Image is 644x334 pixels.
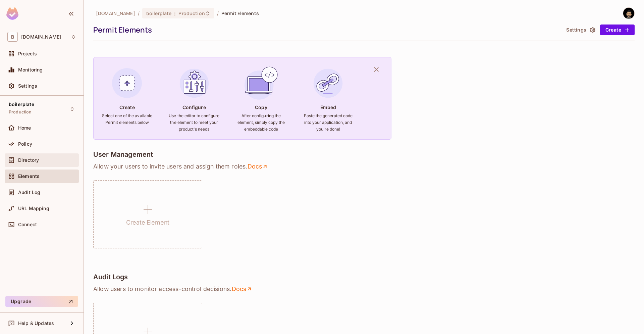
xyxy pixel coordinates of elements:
span: Projects [18,51,37,56]
li: / [217,10,219,16]
button: Settings [563,25,597,35]
h4: Create [119,104,135,110]
h4: Configure [182,104,206,110]
span: Permit Elements [221,10,259,16]
span: Help & Updates [18,321,54,326]
span: Connect [18,222,37,227]
a: Docs [247,162,268,171]
p: Allow users to monitor access-control decisions . [93,285,635,293]
h1: Create Element [126,218,169,228]
img: Embed Element [310,65,346,101]
h6: Use the editor to configure the element to meet your product's needs [169,112,220,133]
span: Settings [18,83,37,89]
span: Monitoring [18,67,43,73]
span: Workspace: beecee.fr [21,34,61,40]
span: Home [18,125,31,131]
span: Directory [18,157,39,163]
span: Production [178,10,205,16]
p: Allow your users to invite users and assign them roles . [93,162,635,171]
button: Upgrade [5,296,78,307]
a: Docs [231,285,253,293]
img: Copy Element [243,65,279,101]
li: / [138,10,140,16]
h6: Select one of the available Permit elements below [102,112,153,126]
span: boilerplate [146,10,171,16]
span: URL Mapping [18,206,49,211]
span: : [174,11,176,16]
h4: Audit Logs [93,273,128,281]
span: Elements [18,174,40,179]
h6: After configuring the element, simply copy the embeddable code [235,112,286,133]
h6: Paste the generated code into your application, and you're done! [303,112,354,133]
span: boilerplate [9,102,34,107]
img: Configure Element [176,65,212,101]
img: Florian Marie-Luce [623,8,634,19]
div: Permit Elements [93,25,560,35]
h4: Copy [255,104,267,110]
span: Policy [18,141,32,147]
span: the active workspace [96,10,135,16]
button: Create [600,25,635,35]
h4: User Management [93,150,153,158]
img: SReyMgAAAABJRU5ErkJggg== [6,7,18,20]
span: Production [9,109,32,115]
h4: Embed [320,104,336,110]
img: Create Element [109,65,145,101]
span: Audit Log [18,190,40,195]
span: B [7,32,18,42]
